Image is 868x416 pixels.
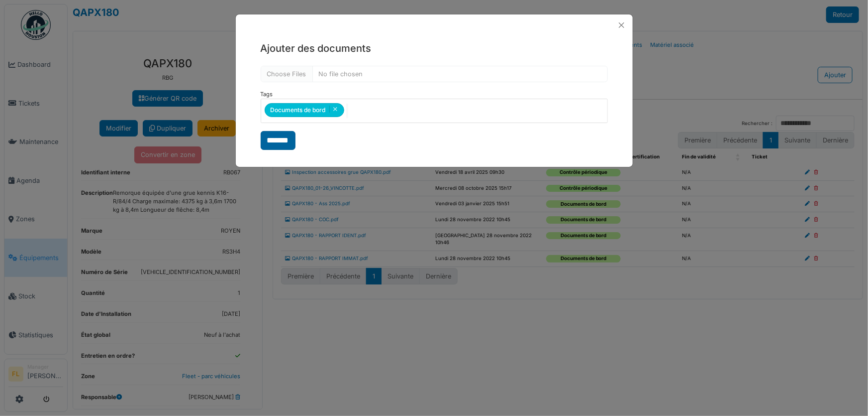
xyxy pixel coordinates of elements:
[261,41,608,56] h5: Ajouter des documents
[329,106,341,113] button: Remove item: '50'
[265,103,344,117] div: Documents de bord
[261,90,273,99] label: Tags
[615,18,628,32] button: Close
[346,104,348,118] input: null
